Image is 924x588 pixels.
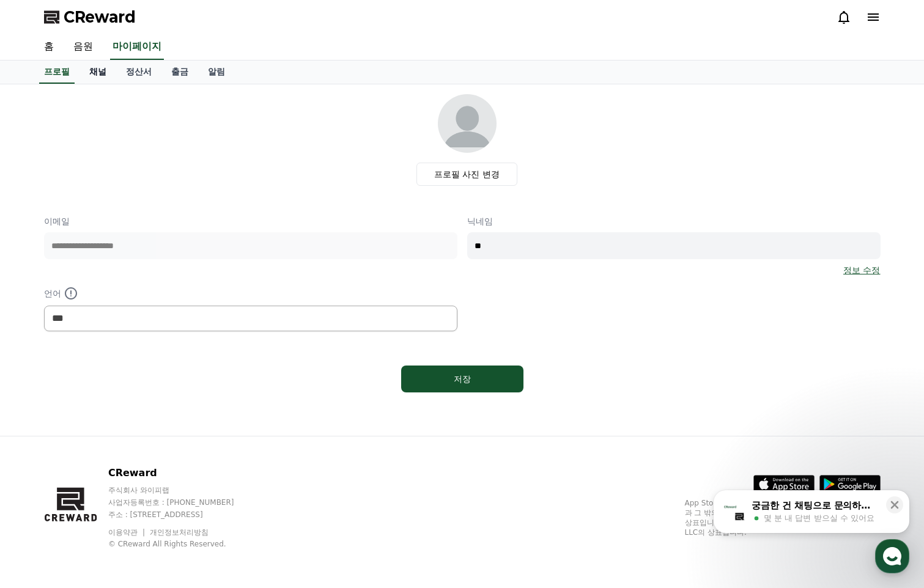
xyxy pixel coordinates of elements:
a: 프로필 [39,61,75,84]
p: 주소 : [STREET_ADDRESS] [108,510,257,520]
a: 정보 수정 [843,264,880,276]
a: 설정 [158,388,235,418]
a: 홈 [4,388,81,418]
div: 저장 [426,373,499,385]
span: 설정 [189,406,204,416]
p: © CReward All Rights Reserved. [108,539,257,549]
p: 이메일 [44,215,457,227]
button: 저장 [401,366,523,392]
a: 이용약관 [108,528,147,537]
label: 프로필 사진 변경 [416,163,517,186]
a: 정산서 [116,61,161,84]
a: CReward [44,7,136,27]
a: 알림 [198,61,235,84]
p: 주식회사 와이피랩 [108,485,257,495]
a: 마이페이지 [110,34,164,60]
img: profile_image [438,94,497,153]
p: 닉네임 [467,215,881,227]
p: CReward [108,466,257,480]
p: 언어 [44,286,457,301]
span: CReward [64,7,136,27]
a: 개인정보처리방침 [150,528,209,537]
p: 사업자등록번호 : [PHONE_NUMBER] [108,498,257,507]
a: 음원 [64,34,103,60]
a: 출금 [161,61,198,84]
a: 채널 [79,61,116,84]
p: App Store, iCloud, iCloud Drive 및 iTunes Store는 미국과 그 밖의 나라 및 지역에서 등록된 Apple Inc.의 서비스 상표입니다. Goo... [685,498,881,537]
span: 홈 [39,406,46,416]
span: 대화 [112,406,127,416]
a: 홈 [34,34,64,60]
a: 대화 [81,388,158,418]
